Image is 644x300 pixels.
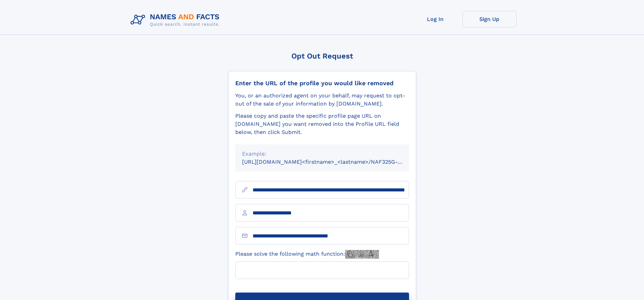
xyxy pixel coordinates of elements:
[235,79,409,87] div: Enter the URL of the profile you would like removed
[242,150,402,158] div: Example:
[235,92,409,108] div: You, or an authorized agent on your behalf, may request to opt-out of the sale of your informatio...
[408,11,462,27] a: Log In
[242,159,422,165] small: [URL][DOMAIN_NAME]<firstname>_<lastname>/NAF325G-xxxxxxxx
[235,250,379,259] label: Please solve the following math function:
[128,11,225,29] img: Logo Names and Facts
[462,11,517,27] a: Sign Up
[228,52,416,60] div: Opt Out Request
[235,112,409,136] div: Please copy and paste the specific profile page URL on [DOMAIN_NAME] you want removed into the Pr...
